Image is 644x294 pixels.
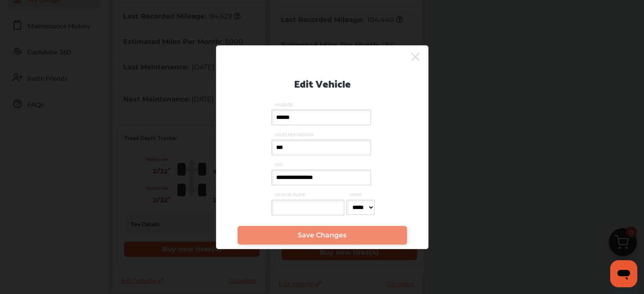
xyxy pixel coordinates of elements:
[271,110,371,125] input: MILEAGE
[271,132,373,137] span: MILES PER MONTH
[610,260,637,287] iframe: Button to launch messaging window
[271,162,373,168] span: VIN
[271,170,371,185] input: VIN
[298,231,346,239] span: Save Changes
[271,200,344,215] input: LICENSE PLATE
[294,74,351,91] p: Edit Vehicle
[346,200,375,215] select: STATE
[271,192,346,198] span: LICENSE PLATE
[238,226,407,245] a: Save Changes
[271,102,373,107] span: MILEAGE
[346,192,377,198] span: STATE
[271,140,371,155] input: MILES PER MONTH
